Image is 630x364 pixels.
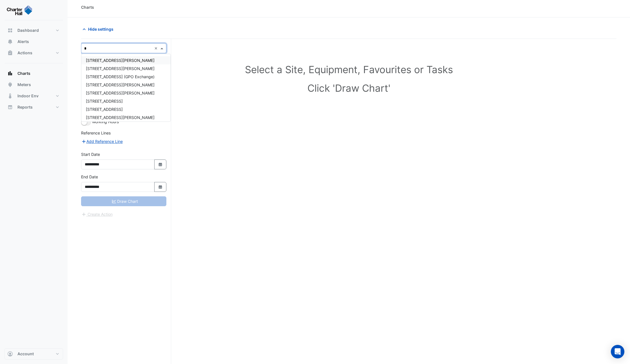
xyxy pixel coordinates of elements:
[93,64,604,75] h1: Select a Site, Equipment, Favourites or Tasks
[17,104,33,110] span: Reports
[81,174,98,180] label: End Date
[611,345,624,358] div: Open Intercom Messenger
[5,79,63,90] button: Meters
[81,4,94,10] div: Charts
[5,36,63,47] button: Alerts
[81,151,100,157] label: Start Date
[7,71,13,76] app-icon: Charts
[17,39,29,44] span: Alerts
[17,71,30,76] span: Charts
[17,351,34,357] span: Account
[86,58,155,63] span: [STREET_ADDRESS][PERSON_NAME]
[158,185,163,189] fa-icon: Select Date
[7,39,13,44] app-icon: Alerts
[86,115,155,120] span: [STREET_ADDRESS][PERSON_NAME]
[81,54,171,122] div: Options List
[7,50,13,56] app-icon: Actions
[81,130,111,136] label: Reference Lines
[5,348,63,359] button: Account
[5,102,63,113] button: Reports
[81,138,123,145] button: Add Reference Line
[86,99,123,104] span: [STREET_ADDRESS]
[5,47,63,59] button: Actions
[86,66,155,71] span: [STREET_ADDRESS][PERSON_NAME]
[7,82,13,87] app-icon: Meters
[154,45,159,51] span: Clear
[88,26,113,32] span: Hide settings
[7,104,13,110] app-icon: Reports
[17,82,31,87] span: Meters
[17,28,39,33] span: Dashboard
[17,50,32,56] span: Actions
[7,28,13,33] app-icon: Dashboard
[81,211,113,216] app-escalated-ticket-create-button: Please correct errors first
[86,107,123,112] span: [STREET_ADDRESS]
[5,90,63,102] button: Indoor Env
[81,24,117,34] button: Hide settings
[86,82,155,87] span: [STREET_ADDRESS][PERSON_NAME]
[93,82,604,94] h1: Click 'Draw Chart'
[7,5,32,16] img: Company Logo
[86,74,155,79] span: [STREET_ADDRESS] (GPO Exchange)
[158,162,163,167] fa-icon: Select Date
[7,93,13,99] app-icon: Indoor Env
[5,25,63,36] button: Dashboard
[5,68,63,79] button: Charts
[92,119,119,124] span: Working Hours
[17,93,39,99] span: Indoor Env
[86,91,155,95] span: [STREET_ADDRESS][PERSON_NAME]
